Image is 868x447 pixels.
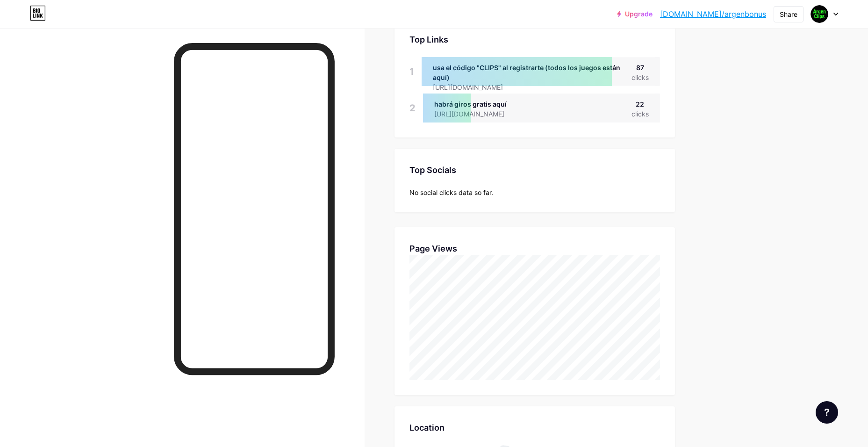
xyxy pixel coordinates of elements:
[660,8,766,20] a: [DOMAIN_NAME]/argenbonus
[811,5,828,23] img: ocultoshorts
[409,421,660,434] div: Location
[409,164,660,176] div: Top Socials
[409,187,660,197] div: No social clicks data so far.
[631,72,649,82] div: clicks
[631,109,649,119] div: clicks
[409,242,660,255] div: Page Views
[409,33,660,46] div: Top Links
[617,10,653,18] a: Upgrade
[631,99,649,109] div: 22
[409,94,416,123] div: 2
[409,57,414,86] div: 1
[434,99,519,109] div: habrá giros gratis aquí
[780,9,797,19] div: Share
[631,63,649,72] div: 87
[434,109,519,119] div: [URL][DOMAIN_NAME]
[433,82,631,92] div: [URL][DOMAIN_NAME]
